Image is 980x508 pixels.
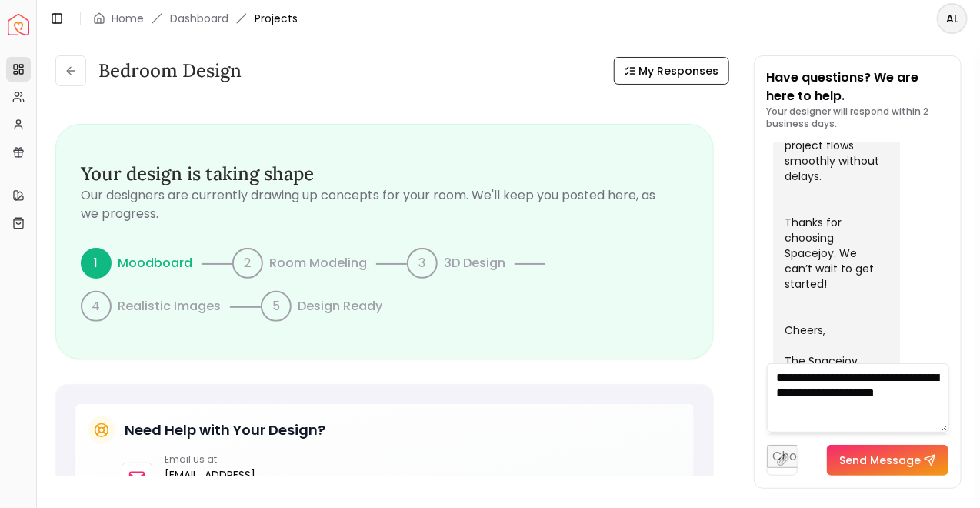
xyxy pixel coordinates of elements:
div: 1 [81,248,112,279]
a: Spacejoy [8,14,29,35]
a: Dashboard [170,11,228,26]
p: Your designer will respond within 2 business days. [767,105,949,130]
a: Home [112,11,144,26]
p: Email us at [165,453,255,466]
h5: Need Help with Your Design? [125,419,325,441]
p: Our designers are currently drawing up concepts for your room. We'll keep you posted here, as we ... [81,186,688,223]
a: [EMAIL_ADDRESS][DOMAIN_NAME] [165,466,255,503]
button: AL [937,3,968,34]
h3: Bedroom design [98,58,242,83]
p: Moodboard [118,254,192,272]
p: Room Modeling [269,254,367,272]
p: Realistic Images [118,297,221,316]
div: 5 [261,291,292,322]
p: Design Ready [298,297,382,316]
h3: Your design is taking shape [81,162,688,186]
button: Send Message [827,445,948,476]
span: My Responses [639,63,719,79]
div: 3 [407,248,438,279]
nav: breadcrumb [93,11,298,26]
span: Projects [255,11,298,26]
button: My Responses [614,57,729,85]
p: Have questions? We are here to help. [767,69,949,105]
div: 4 [81,291,112,322]
span: AL [938,5,966,32]
p: 3D Design [444,254,505,272]
div: 2 [232,248,263,279]
img: Spacejoy Logo [8,14,29,35]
